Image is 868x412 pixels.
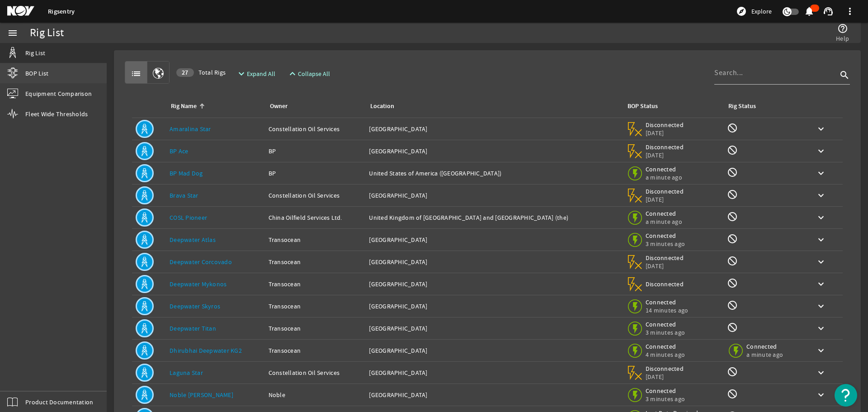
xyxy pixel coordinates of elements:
mat-icon: keyboard_arrow_down [816,123,826,134]
mat-icon: keyboard_arrow_down [816,389,826,400]
mat-icon: keyboard_arrow_down [816,168,826,179]
mat-icon: expand_less [287,68,294,79]
div: Owner [269,101,359,111]
div: Transocean [269,279,362,289]
a: Noble [PERSON_NAME] [170,391,233,399]
mat-icon: keyboard_arrow_down [816,301,826,312]
div: Rig List [30,28,64,38]
a: Laguna Star [170,369,203,377]
span: Disconnected [646,143,684,151]
span: Connected [646,342,685,350]
span: Help [836,34,849,43]
span: [DATE] [646,151,684,159]
mat-icon: Rig Monitoring not available for this rig [727,322,738,333]
mat-icon: keyboard_arrow_down [816,146,826,156]
mat-icon: keyboard_arrow_down [816,212,826,223]
mat-icon: keyboard_arrow_down [816,190,826,201]
div: BOP Status [627,101,658,111]
span: BOP List [25,69,48,78]
mat-icon: Rig Monitoring not available for this rig [727,233,738,244]
span: Explore [751,7,772,16]
span: [DATE] [646,195,684,204]
a: Deepwater Titan [170,324,216,332]
div: [GEOGRAPHIC_DATA] [369,235,618,244]
div: Owner [270,101,288,111]
mat-icon: Rig Monitoring not available for this rig [727,256,738,266]
div: BP [269,169,362,178]
span: a minute ago [646,173,684,181]
span: 3 minutes ago [646,395,685,403]
span: [DATE] [646,262,684,270]
span: Fleet Wide Thresholds [25,109,88,118]
div: Location [370,101,394,111]
div: Rig Name [171,101,197,111]
span: Collapse All [298,69,330,78]
i: search [839,70,850,81]
span: 3 minutes ago [646,328,685,336]
mat-icon: menu [7,28,18,38]
div: 27 [176,68,194,77]
a: Deepwater Atlas [170,236,216,244]
div: Transocean [269,257,362,266]
a: BP Mad Dog [170,169,203,177]
mat-icon: Rig Monitoring not available for this rig [727,145,738,156]
button: Open Resource Center [835,384,857,407]
span: Connected [646,298,689,306]
div: Constellation Oil Services [269,191,362,200]
mat-icon: Rig Monitoring not available for this rig [727,388,738,399]
span: Total Rigs [176,68,226,77]
div: [GEOGRAPHIC_DATA] [369,147,618,156]
span: Connected [646,165,684,173]
button: Explore [732,4,775,19]
mat-icon: expand_more [236,68,243,79]
div: Transocean [269,302,362,311]
div: [GEOGRAPHIC_DATA] [369,191,618,200]
span: 14 minutes ago [646,306,689,314]
button: more_vert [839,0,861,22]
div: Rig Status [728,101,756,111]
span: Connected [646,320,685,328]
a: Dhirubhai Deepwater KG2 [170,346,242,355]
div: [GEOGRAPHIC_DATA] [369,346,618,355]
mat-icon: keyboard_arrow_down [816,323,826,334]
div: [GEOGRAPHIC_DATA] [369,390,618,399]
span: Product Documentation [25,398,93,407]
div: Transocean [269,324,362,333]
mat-icon: Rig Monitoring not available for this rig [727,211,738,222]
mat-icon: Rig Monitoring not available for this rig [727,300,738,311]
div: Transocean [269,235,362,244]
mat-icon: Rig Monitoring not available for this rig [727,278,738,289]
span: [DATE] [646,373,684,381]
span: 3 minutes ago [646,240,685,248]
div: [GEOGRAPHIC_DATA] [369,324,618,333]
span: Expand All [247,69,275,78]
div: [GEOGRAPHIC_DATA] [369,368,618,377]
div: United Kingdom of [GEOGRAPHIC_DATA] and [GEOGRAPHIC_DATA] (the) [369,213,618,222]
mat-icon: Rig Monitoring not available for this rig [727,123,738,133]
a: Rigsentry [48,7,75,16]
span: Disconnected [646,187,684,195]
mat-icon: Rig Monitoring not available for this rig [727,366,738,377]
mat-icon: explore [736,6,747,17]
div: Noble [269,390,362,399]
div: [GEOGRAPHIC_DATA] [369,279,618,289]
a: Deepwater Skyros [170,302,220,310]
mat-icon: list [131,68,142,79]
span: 4 minutes ago [646,350,685,359]
span: a minute ago [646,218,684,226]
span: [DATE] [646,129,684,137]
div: Transocean [269,346,362,355]
div: Constellation Oil Services [269,124,362,133]
span: Connected [646,209,684,218]
span: a minute ago [746,350,785,359]
div: Rig Name [170,101,258,111]
a: Brava Star [170,191,198,199]
div: BP [269,147,362,156]
div: United States of America ([GEOGRAPHIC_DATA]) [369,169,618,178]
mat-icon: Rig Monitoring not available for this rig [727,167,738,178]
a: Deepwater Mykonos [170,280,226,288]
span: Equipment Comparison [25,89,92,98]
span: Disconnected [646,254,684,262]
span: Disconnected [646,280,684,288]
mat-icon: support_agent [823,6,834,17]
